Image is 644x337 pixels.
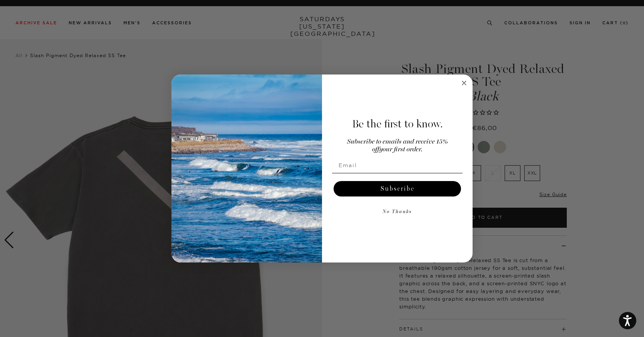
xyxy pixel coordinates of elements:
[334,181,461,196] button: Subscribe
[332,204,463,220] button: No Thanks
[459,78,469,88] button: Close dialog
[352,117,443,130] span: Be the first to know.
[332,157,463,173] input: Email
[332,173,463,173] img: underline
[347,139,448,145] span: Subscribe to emails and receive 15%
[372,146,379,153] span: off
[379,146,422,153] span: your first order.
[171,75,322,263] img: 125c788d-000d-4f3e-b05a-1b92b2a23ec9.jpeg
